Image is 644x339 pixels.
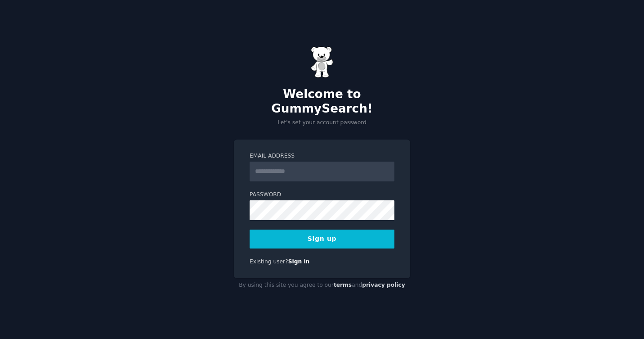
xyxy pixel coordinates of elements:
h2: Welcome to GummySearch! [234,87,410,116]
a: terms [334,282,352,288]
div: By using this site you agree to our and [234,278,410,293]
button: Sign up [250,230,394,249]
label: Password [250,191,394,199]
a: Sign in [288,258,310,265]
label: Email Address [250,152,394,160]
span: Existing user? [250,258,288,265]
a: privacy policy [362,282,405,288]
p: Let's set your account password [234,119,410,127]
img: Gummy Bear [311,46,333,78]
